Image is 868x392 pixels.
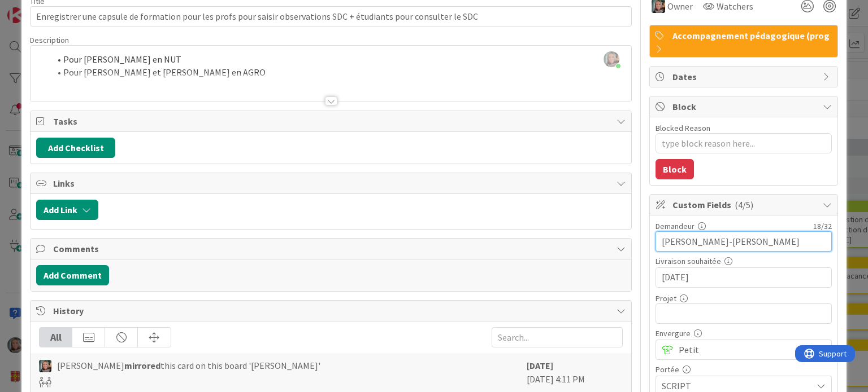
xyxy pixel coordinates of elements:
[39,360,51,372] img: SP
[672,29,832,42] span: Accompagnement pédagogique (prog
[656,123,710,133] label: Blocked Reason
[50,66,625,79] li: Pour [PERSON_NAME] et [PERSON_NAME] en AGRO
[679,342,806,358] span: Petit
[53,114,610,128] span: Tasks
[656,365,832,373] div: Portée
[527,359,623,387] div: [DATE] 4:11 PM
[30,35,69,45] span: Description
[50,53,625,66] li: Pour [PERSON_NAME] en NUT
[124,360,160,371] b: mirrored
[672,198,817,212] span: Custom Fields
[656,257,832,265] div: Livraison souhaitée
[656,293,676,303] label: Projet
[40,328,72,347] div: All
[57,359,320,372] span: [PERSON_NAME] this card on this board '[PERSON_NAME]'
[53,242,610,256] span: Comments
[24,2,51,15] span: Support
[735,199,753,210] span: ( 4/5 )
[53,177,610,190] span: Links
[30,6,631,27] input: type card name here...
[656,221,695,231] label: Demandeur
[656,329,832,337] div: Envergure
[709,221,832,231] div: 18 / 32
[527,360,553,371] b: [DATE]
[656,159,694,179] button: Block
[672,100,817,113] span: Block
[604,51,619,67] img: pF3T7KHogI34zmrjy01GayrrelG2yDT7.jpg
[36,138,115,158] button: Add Checklist
[492,327,623,347] input: Search...
[36,200,98,220] button: Add Link
[662,268,826,287] input: MM/DD/YYYY
[36,265,109,285] button: Add Comment
[672,70,817,83] span: Dates
[53,304,610,318] span: History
